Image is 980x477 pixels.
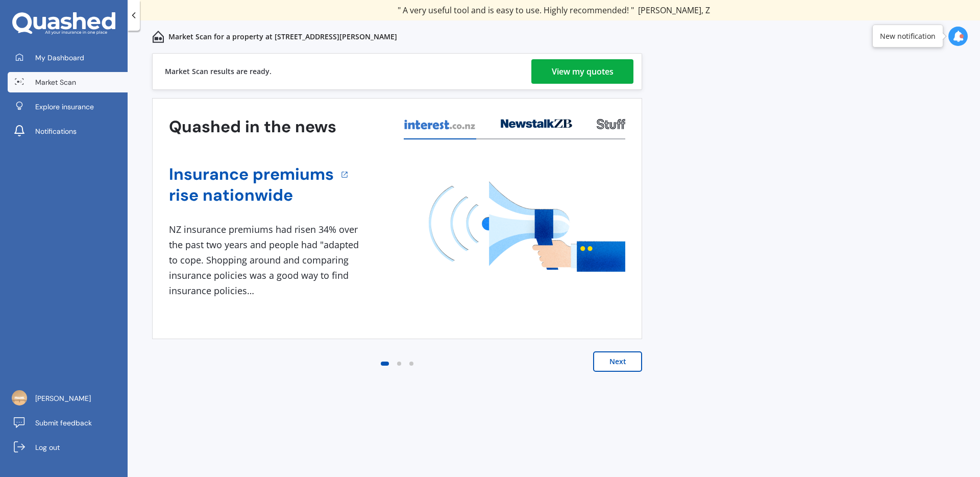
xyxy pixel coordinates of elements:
a: rise nationwide [169,185,334,206]
a: Market Scan [8,72,128,92]
a: Log out [8,437,128,458]
div: View my quotes [552,59,614,84]
a: Submit feedback [8,413,128,433]
a: My Dashboard [8,47,128,68]
span: [PERSON_NAME] [35,393,91,403]
span: Submit feedback [35,418,92,428]
img: b8a5b83cb07f85d1b242042dbfa2097c [12,390,27,406]
div: NZ insurance premiums had risen 34% over the past two years and people had "adapted to cope. Shop... [169,222,363,298]
span: Log out [35,442,60,452]
div: New notification [880,31,936,41]
h3: Quashed in the news [169,116,336,137]
span: My Dashboard [35,53,84,63]
a: Insurance premiums [169,164,334,185]
a: View my quotes [531,59,633,84]
span: Explore insurance [35,102,94,112]
img: home-and-contents.b802091223b8502ef2dd.svg [152,31,164,43]
div: Market Scan results are ready. [165,54,272,89]
p: Market Scan for a property at [STREET_ADDRESS][PERSON_NAME] [168,32,397,42]
button: Next [593,351,642,372]
img: media image [429,181,625,272]
a: Notifications [8,121,128,141]
span: Market Scan [35,77,76,87]
a: Explore insurance [8,97,128,117]
span: Notifications [35,126,77,136]
a: [PERSON_NAME] [8,388,128,409]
